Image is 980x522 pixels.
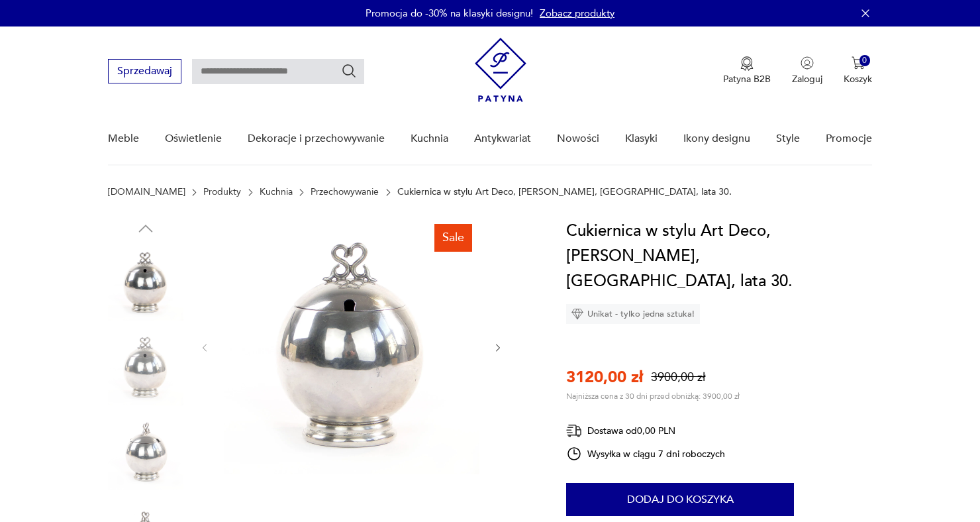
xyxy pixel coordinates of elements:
img: Ikona medalu [740,56,754,71]
button: Szukaj [341,63,357,79]
img: Ikona diamentu [571,308,583,320]
p: Zaloguj [792,73,822,85]
button: Dodaj do koszyka [566,483,794,516]
img: Ikona dostawy [566,423,582,439]
img: Ikonka użytkownika [801,56,814,70]
button: 0Koszyk [844,56,872,85]
a: Kuchnia [411,113,448,164]
a: Nowości [557,113,599,164]
button: Patyna B2B [723,56,771,85]
p: Cukiernica w stylu Art Deco, [PERSON_NAME], [GEOGRAPHIC_DATA], lata 30. [397,187,732,197]
img: Patyna - sklep z meblami i dekoracjami vintage [475,38,526,102]
button: Zaloguj [792,56,822,85]
a: Antykwariat [474,113,531,164]
img: Zdjęcie produktu Cukiernica w stylu Art Deco, A. Kummer, Warszawa, lata 30. [224,219,479,474]
a: Zobacz produkty [540,7,614,20]
a: Ikona medaluPatyna B2B [723,56,771,85]
img: Ikona koszyka [852,56,865,70]
div: Unikat - tylko jedna sztuka! [566,304,700,324]
a: Ikony designu [683,113,750,164]
p: Promocja do -30% na klasyki designu! [366,7,533,20]
a: Promocje [826,113,872,164]
a: Style [776,113,800,164]
p: Najniższa cena z 30 dni przed obniżką: 3900,00 zł [566,391,740,401]
a: Dekoracje i przechowywanie [248,113,385,164]
a: Klasyki [625,113,658,164]
div: Sale [434,224,472,252]
div: Wysyłka w ciągu 7 dni roboczych [566,446,725,462]
img: Zdjęcie produktu Cukiernica w stylu Art Deco, A. Kummer, Warszawa, lata 30. [108,245,183,321]
p: 3120,00 zł [566,366,643,388]
a: Kuchnia [260,187,293,197]
a: Oświetlenie [165,113,222,164]
a: Sprzedawaj [108,68,181,77]
img: Zdjęcie produktu Cukiernica w stylu Art Deco, A. Kummer, Warszawa, lata 30. [108,414,183,490]
p: 3900,00 zł [651,369,705,386]
p: Patyna B2B [723,73,771,85]
a: Produkty [203,187,241,197]
div: Dostawa od 0,00 PLN [566,423,725,439]
a: Meble [108,113,139,164]
button: Sprzedawaj [108,59,181,83]
a: [DOMAIN_NAME] [108,187,185,197]
div: 0 [859,55,871,66]
img: Zdjęcie produktu Cukiernica w stylu Art Deco, A. Kummer, Warszawa, lata 30. [108,330,183,405]
a: Przechowywanie [311,187,379,197]
p: Koszyk [844,73,872,85]
h1: Cukiernica w stylu Art Deco, [PERSON_NAME], [GEOGRAPHIC_DATA], lata 30. [566,219,872,294]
